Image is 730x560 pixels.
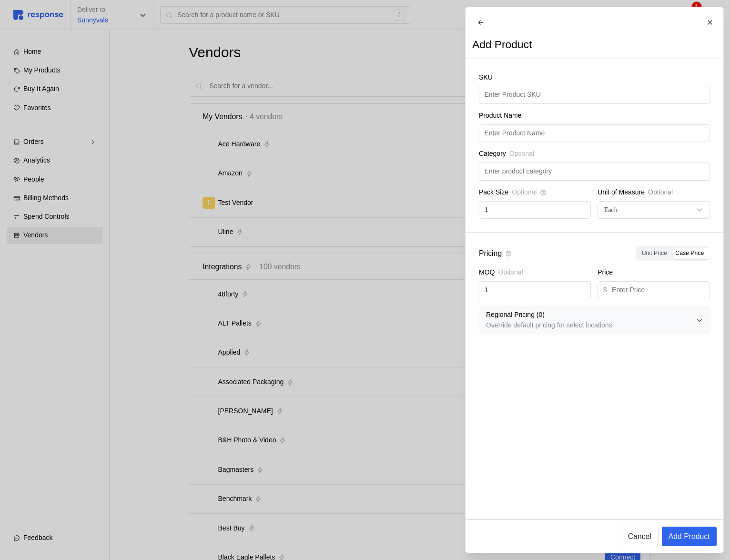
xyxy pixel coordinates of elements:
div: Product Name [479,111,710,124]
div: Price [598,267,710,281]
input: Enter product category [484,163,704,180]
div: Category [479,149,710,163]
span: Unit Price [641,250,667,256]
p: $ [603,285,607,295]
p: Unit of Measure [598,187,645,198]
input: Enter Product Name [484,125,704,142]
p: Pricing [479,247,502,259]
h2: Add Product [472,37,532,52]
input: Enter Product SKU [484,86,704,103]
button: Cancel [620,527,658,546]
p: Regional Pricing ( 0 ) [486,310,696,320]
span: Case Price [675,250,704,256]
p: Optional [648,187,673,198]
button: Add Product [661,527,716,546]
span: Optional [509,149,534,159]
input: Enter Pack Size [484,202,585,219]
input: Enter MOQ [484,282,585,299]
input: Enter Price [612,282,704,299]
p: Cancel [628,530,651,542]
p: Add Product [668,530,710,542]
p: Override default pricing for select locations. [486,320,696,331]
div: Pack Size [479,187,591,201]
span: Optional [512,187,537,198]
div: SKU [479,72,710,86]
button: Regional Pricing (0)Override default pricing for select locations. [479,306,710,334]
span: Optional [498,267,523,278]
div: MOQ [479,267,591,281]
